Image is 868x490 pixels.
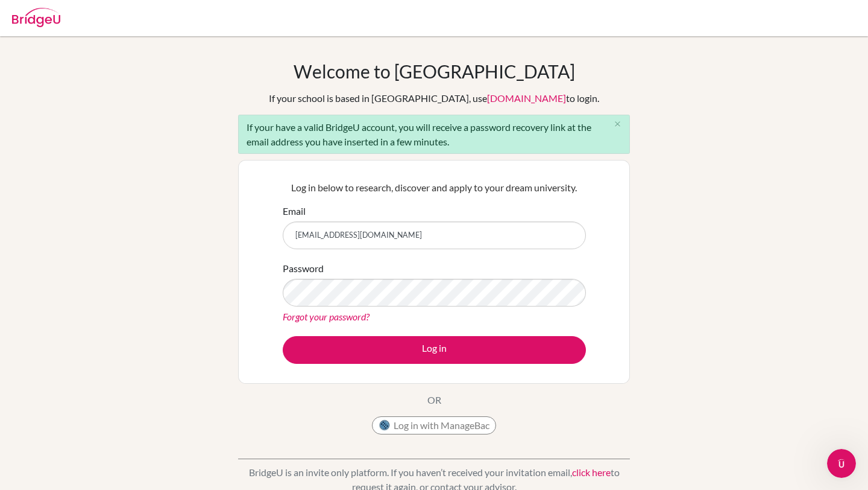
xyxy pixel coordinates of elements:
[572,466,611,478] a: click here
[372,416,496,434] button: Log in with ManageBac
[283,336,586,364] button: Log in
[487,92,566,104] a: [DOMAIN_NAME]
[283,204,306,218] label: Email
[827,449,856,478] iframe: Intercom live chat
[12,8,60,27] img: Bridge-U
[613,119,622,129] i: close
[238,115,630,154] div: If your have a valid BridgeU account, you will receive a password recovery link at the email addr...
[605,115,629,133] button: Close
[294,60,575,82] h1: Welcome to [GEOGRAPHIC_DATA]
[283,261,324,276] label: Password
[283,180,586,195] p: Log in below to research, discover and apply to your dream university.
[427,393,441,407] p: OR
[283,311,370,322] a: Forgot your password?
[269,91,599,106] div: If your school is based in [GEOGRAPHIC_DATA], use to login.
